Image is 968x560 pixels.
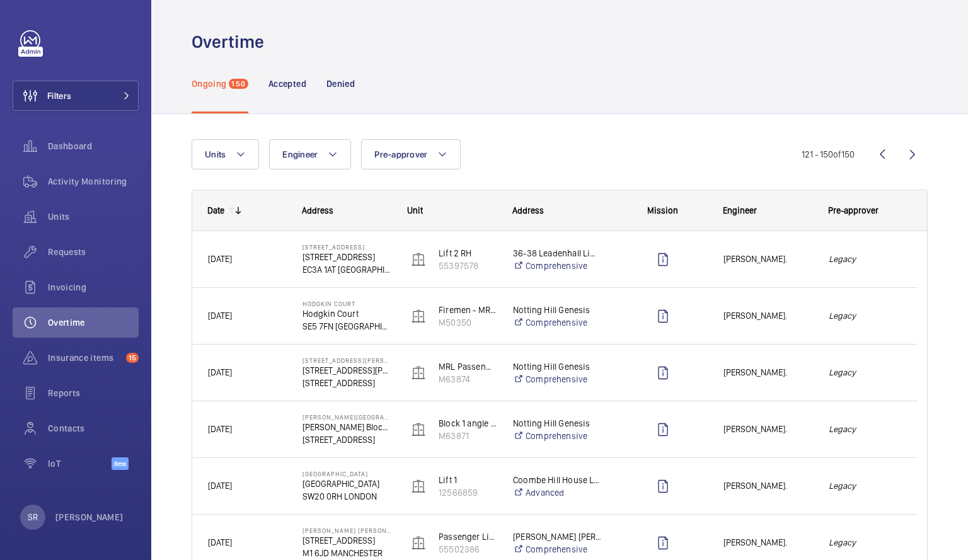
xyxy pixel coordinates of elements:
p: EC3A 1AT [GEOGRAPHIC_DATA] [302,263,391,276]
em: Legacy [829,252,902,266]
p: SE5 7FN [GEOGRAPHIC_DATA] [302,320,391,333]
p: [PERSON_NAME] [PERSON_NAME], [GEOGRAPHIC_DATA] [302,527,391,534]
h1: Overtime [192,30,272,54]
p: Coombe Hill House Limited [513,474,602,486]
span: [DATE] [208,424,232,434]
span: of [833,149,841,159]
p: M50350 [439,316,497,329]
span: [DATE] [208,367,232,377]
p: Notting Hill Genesis [513,360,602,373]
span: Units [48,210,139,223]
span: 121 - 150 150 [802,150,855,159]
span: 150 [229,79,248,89]
span: Invoicing [48,281,139,294]
button: Engineer [269,139,351,169]
p: [PERSON_NAME] Block 1 [302,421,391,433]
p: 12566859 [439,486,497,499]
p: [STREET_ADDRESS][PERSON_NAME] Building [302,357,391,364]
p: Accepted [268,77,306,90]
span: [DATE] [208,254,232,264]
span: Activity Monitoring [48,175,139,188]
p: M1 6JD MANCHESTER [302,547,391,559]
a: Comprehensive [513,260,602,272]
p: Notting Hill Genesis [513,304,602,316]
p: [STREET_ADDRESS] [302,243,391,251]
span: IoT [48,457,112,470]
p: [STREET_ADDRESS] [302,433,391,446]
p: Lift 1 [439,474,497,486]
span: Unit [407,205,423,215]
p: Hodgkin Court [302,300,391,307]
span: Pre-approver [374,149,427,159]
span: Contacts [48,422,139,435]
span: Filters [47,89,71,102]
p: [STREET_ADDRESS] [302,377,391,389]
p: [GEOGRAPHIC_DATA] [302,477,391,490]
p: [PERSON_NAME][GEOGRAPHIC_DATA] 1 - High Risk Building [302,413,391,421]
p: [STREET_ADDRESS][PERSON_NAME] [302,364,391,377]
span: Overtime [48,316,139,329]
p: Notting Hill Genesis [513,417,602,430]
p: SR [28,511,38,523]
em: Legacy [829,309,902,323]
span: [DATE] [208,311,232,321]
p: 36-38 Leadenhall Limited, c/o Helix Property Advisors [513,247,602,260]
img: elevator.svg [411,252,426,267]
span: Mission [647,205,678,215]
em: Legacy [829,365,902,380]
img: elevator.svg [411,309,426,324]
a: Advanced [513,486,602,499]
img: elevator.svg [411,535,426,551]
div: Date [207,205,224,215]
a: Comprehensive [513,316,602,329]
span: Dashboard [48,140,139,152]
span: [PERSON_NAME]. [723,479,812,493]
span: Requests [48,246,139,258]
span: Units [205,149,226,159]
p: M63871 [439,430,497,442]
span: [PERSON_NAME]. [723,309,812,323]
button: Filters [13,81,139,111]
p: [PERSON_NAME] [PERSON_NAME] [513,530,602,543]
button: Pre-approver [361,139,461,169]
span: Reports [48,387,139,399]
p: SW20 0RH LONDON [302,490,391,503]
img: elevator.svg [411,422,426,437]
button: Units [192,139,259,169]
em: Legacy [829,479,902,493]
p: M63874 [439,373,497,386]
span: Pre-approver [828,205,879,215]
p: 55397578 [439,260,497,272]
span: [PERSON_NAME]. [723,365,812,380]
span: Insurance items [48,351,121,364]
span: Engineer [723,205,757,215]
span: Beta [112,457,129,470]
p: MRL Passenger Lift Block 7 [439,360,497,373]
p: [PERSON_NAME] [55,511,124,523]
p: [STREET_ADDRESS] [302,251,391,263]
span: [DATE] [208,537,232,547]
p: Ongoing [192,77,226,90]
a: Comprehensive [513,543,602,556]
span: Engineer [282,149,318,159]
img: elevator.svg [411,479,426,494]
a: Comprehensive [513,373,602,386]
p: Lift 2 RH [439,247,497,260]
p: Denied [326,77,355,90]
em: Legacy [829,422,902,437]
p: [GEOGRAPHIC_DATA] [302,470,391,477]
em: Legacy [829,535,902,550]
p: Passenger Lift - Dominion [439,530,497,543]
p: Firemen - MRL Passenger Lift [439,304,497,316]
p: Hodgkin Court [302,307,391,320]
p: [STREET_ADDRESS] [302,534,391,547]
span: Address [302,205,333,215]
p: Block 1 angle lane [439,417,497,430]
span: [DATE] [208,481,232,491]
a: Comprehensive [513,430,602,442]
span: [PERSON_NAME]. [723,252,812,266]
p: 55502386 [439,543,497,556]
span: Address [512,205,544,215]
span: [PERSON_NAME]. [723,422,812,437]
span: [PERSON_NAME]. [723,535,812,550]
